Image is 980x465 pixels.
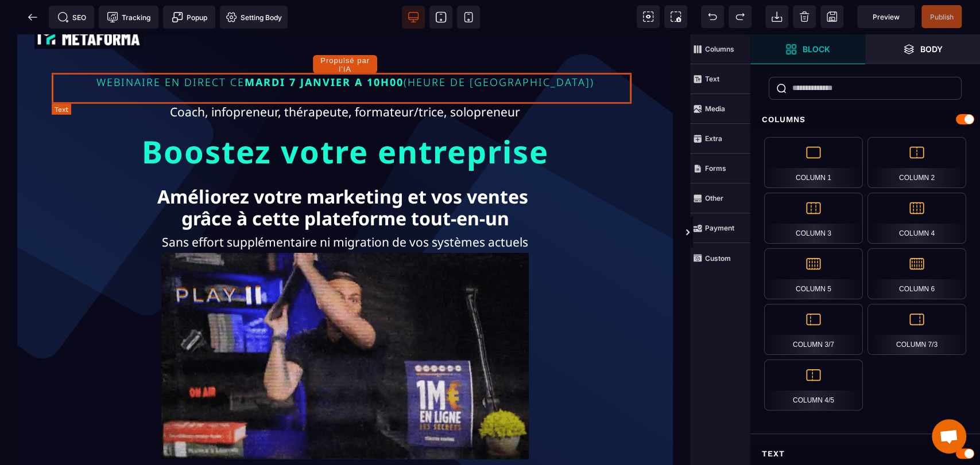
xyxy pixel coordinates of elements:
[690,154,750,183] span: Forms
[857,5,915,28] span: Preview
[57,11,86,23] span: SEO
[705,104,725,113] strong: Media
[690,243,750,273] span: Custom Block
[96,68,595,88] text: Coach, infopreneur, thérapeute, formateur/trice, solopreneur
[52,39,638,57] p: WEBINAIRE EN DIRECT CE (HEURE DE [GEOGRAPHIC_DATA])
[690,34,750,64] span: Columns
[750,34,865,64] span: Open Blocks
[764,137,863,188] div: Column 1
[96,198,595,218] text: Sans effort supplémentaire ni migration de vos systèmes actuels
[765,5,788,28] span: Open Import Webpage
[245,41,404,54] span: MARDI 7 JANVIER A 10H00
[172,11,207,23] span: Popup
[867,248,966,299] div: Column 6
[930,13,954,21] span: Publish
[921,5,962,28] span: Save
[793,5,816,28] span: Clear
[690,183,750,213] span: Other
[664,5,687,28] span: Screenshot
[99,6,158,29] span: Tracking code
[764,248,863,299] div: Column 5
[220,6,288,29] span: Favicon
[429,6,452,29] span: View tablet
[161,218,529,425] img: 1a86d00ba3cf512791b52cd22d41398a_VSL_-_MetaForma_Draft_06-low.gif
[705,254,731,263] strong: Custom
[764,304,863,355] div: Column 3/7
[865,34,980,64] span: Open Layers
[96,149,595,198] text: Améliorez votre marketing et vos ventes grâce à cette plateforme tout-en-un
[637,5,660,28] span: View components
[705,164,726,173] strong: Forms
[107,11,150,23] span: Tracking
[867,193,966,244] div: Column 4
[764,360,863,411] div: Column 4/5
[52,96,638,139] p: Boostez votre entreprise
[705,134,722,143] strong: Extra
[701,5,724,28] span: Undo
[920,45,943,53] strong: Body
[750,216,762,250] span: Toggle Views
[402,6,425,29] span: View desktop
[750,109,980,130] div: Columns
[690,64,750,94] span: Text
[867,304,966,355] div: Column 7/3
[729,5,752,28] span: Redo
[803,45,830,53] strong: Block
[49,6,94,29] span: Seo meta data
[705,75,719,83] strong: Text
[932,419,966,454] div: Mở cuộc trò chuyện
[690,213,750,243] span: Payment
[690,124,750,154] span: Extra
[690,94,750,124] span: Media
[750,443,980,464] div: Text
[226,11,282,23] span: Setting Body
[163,6,215,29] span: Create Alert Modal
[764,193,863,244] div: Column 3
[457,6,480,29] span: View mobile
[313,21,377,39] button: Propulsé par l'IA
[873,13,900,21] span: Preview
[21,6,44,29] span: Back
[820,5,843,28] span: Save
[705,224,734,232] strong: Payment
[705,194,723,202] strong: Other
[867,137,966,188] div: Column 2
[705,45,734,53] strong: Columns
